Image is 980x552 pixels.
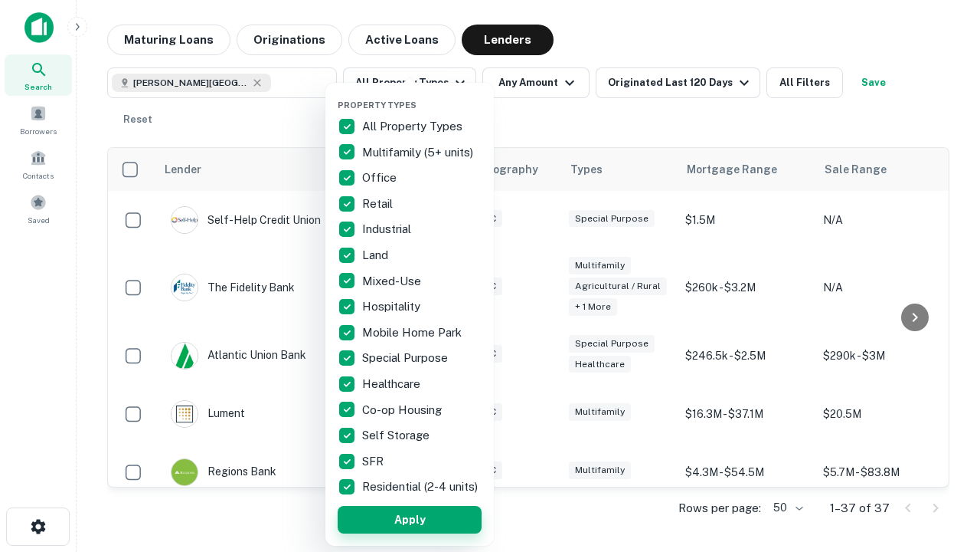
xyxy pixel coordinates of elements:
[362,272,424,291] p: Mixed-Use
[362,143,476,162] p: Multifamily (5+ units)
[362,452,387,471] p: SFR
[362,195,396,213] p: Retail
[362,401,445,419] p: Co-op Housing
[362,297,423,316] p: Hospitality
[362,169,400,187] p: Office
[362,349,451,367] p: Special Purpose
[903,429,980,503] iframe: Chat Widget
[362,246,391,264] p: Land
[362,375,423,393] p: Healthcare
[338,506,482,534] button: Apply
[362,478,481,496] p: Residential (2-4 units)
[362,324,465,342] p: Mobile Home Park
[362,426,433,445] p: Self Storage
[338,100,416,110] span: Property Types
[362,220,414,238] p: Industrial
[362,117,465,136] p: All Property Types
